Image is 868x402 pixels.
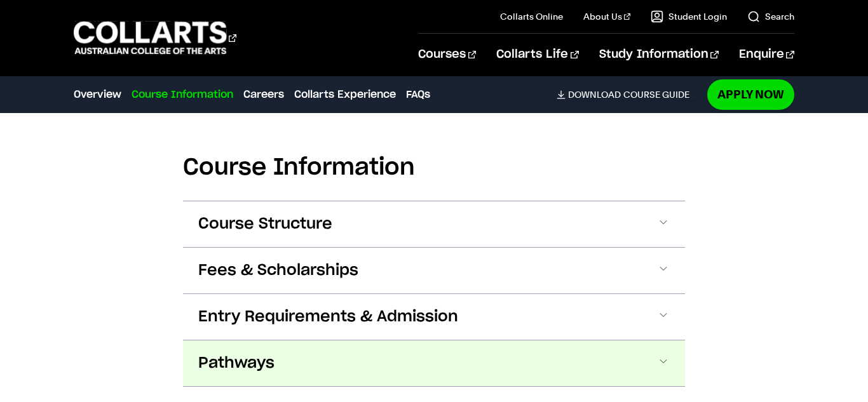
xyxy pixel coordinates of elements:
span: Pathways [198,353,275,373]
div: Go to homepage [74,20,236,56]
a: About Us [583,10,630,23]
span: Download [568,89,621,100]
button: Pathways [183,340,685,386]
span: Fees & Scholarships [198,260,358,281]
a: Collarts Experience [294,87,396,102]
a: Apply Now [707,79,794,109]
a: Courses [418,34,476,76]
a: Student Login [651,10,727,23]
a: Search [747,10,794,23]
span: Course Structure [198,214,332,234]
button: Course Structure [183,201,685,247]
h2: Course Information [183,154,685,182]
a: DownloadCourse Guide [557,89,700,100]
a: Careers [243,87,284,102]
a: Overview [74,87,121,102]
a: FAQs [406,87,430,102]
a: Collarts Online [500,10,563,23]
a: Course Information [132,87,233,102]
button: Entry Requirements & Admission [183,294,685,340]
a: Collarts Life [496,34,578,76]
button: Fees & Scholarships [183,248,685,293]
a: Enquire [739,34,794,76]
a: Study Information [599,34,719,76]
span: Entry Requirements & Admission [198,307,458,327]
